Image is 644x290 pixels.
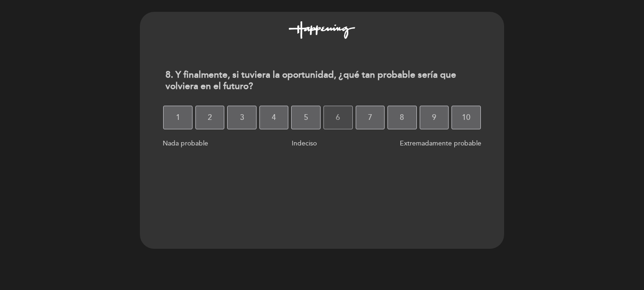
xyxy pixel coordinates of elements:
[323,106,353,129] button: 6
[176,104,180,131] span: 1
[163,139,208,147] span: Nada probable
[432,104,436,131] span: 9
[387,106,417,129] button: 8
[240,104,244,131] span: 3
[195,106,225,129] button: 2
[336,104,340,131] span: 6
[208,104,212,131] span: 2
[451,106,481,129] button: 10
[292,139,317,147] span: Indeciso
[462,104,470,131] span: 10
[272,104,276,131] span: 4
[291,106,321,129] button: 5
[420,106,449,129] button: 9
[259,106,289,129] button: 4
[289,21,355,39] img: header_1632862689.png
[400,104,404,131] span: 8
[368,104,372,131] span: 7
[163,106,193,129] button: 1
[304,104,308,131] span: 5
[356,106,385,129] button: 7
[400,139,481,147] span: Extremadamente probable
[158,63,486,99] div: 8. Y finalmente, si tuviera la oportunidad, ¿qué tan probable sería que volviera en el futuro?
[227,106,257,129] button: 3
